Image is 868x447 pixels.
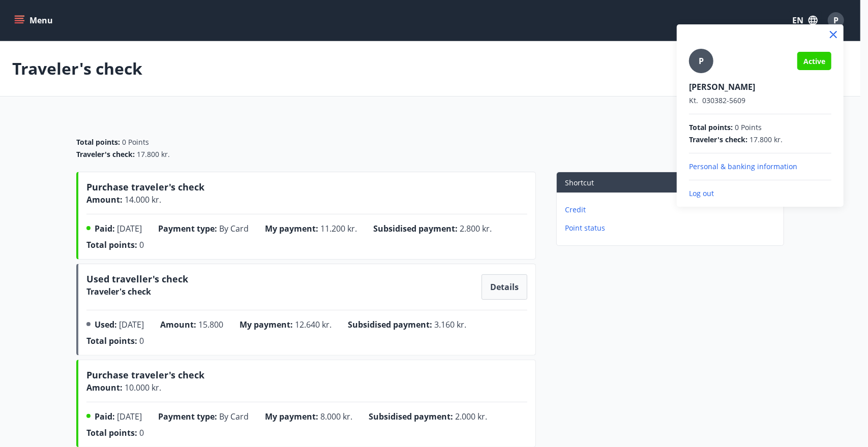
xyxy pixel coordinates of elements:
span: 0 Points [735,122,762,133]
p: Log out [689,188,831,199]
p: [PERSON_NAME] [689,81,831,92]
span: Total points : [689,122,733,133]
span: Traveler's check : [689,135,747,145]
span: 17.800 kr. [750,135,783,145]
p: Personal & banking information [689,162,831,172]
p: 030382-5609 [689,95,831,106]
span: P [699,55,704,67]
span: Active [803,56,825,66]
span: Kt. [689,95,698,105]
